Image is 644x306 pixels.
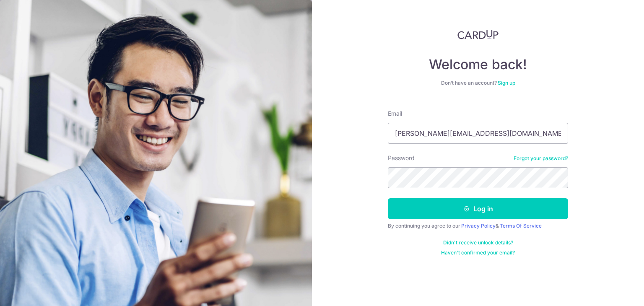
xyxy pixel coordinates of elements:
[443,239,513,246] a: Didn't receive unlock details?
[388,123,568,144] input: Enter your Email
[514,155,568,162] a: Forgot your password?
[388,154,415,162] label: Password
[498,80,515,86] a: Sign up
[461,223,496,229] a: Privacy Policy
[388,56,568,73] h4: Welcome back!
[457,29,499,39] img: CardUp Logo
[441,249,515,256] a: Haven't confirmed your email?
[388,80,568,86] div: Don’t have an account?
[388,198,568,219] button: Log in
[388,223,568,229] div: By continuing you agree to our &
[500,223,542,229] a: Terms Of Service
[388,109,402,118] label: Email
